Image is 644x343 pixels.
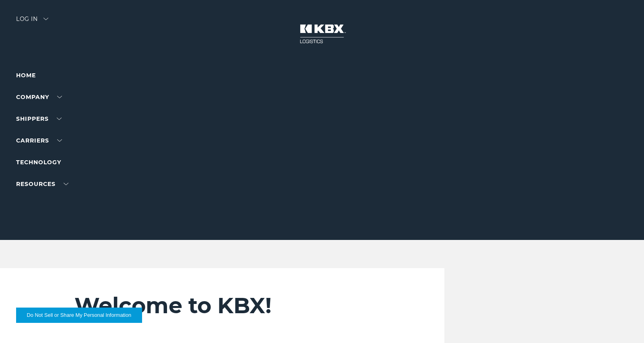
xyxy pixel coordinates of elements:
[16,16,48,28] div: Log in
[16,115,62,122] a: SHIPPERS
[16,72,36,79] a: Home
[16,180,68,188] a: RESOURCES
[16,159,61,166] a: Technology
[292,16,352,52] img: kbx logo
[43,18,48,20] img: arrow
[16,308,142,323] button: Do Not Sell or Share My Personal Information
[16,137,62,144] a: Carriers
[16,93,62,101] a: Company
[74,292,364,319] h2: Welcome to KBX!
